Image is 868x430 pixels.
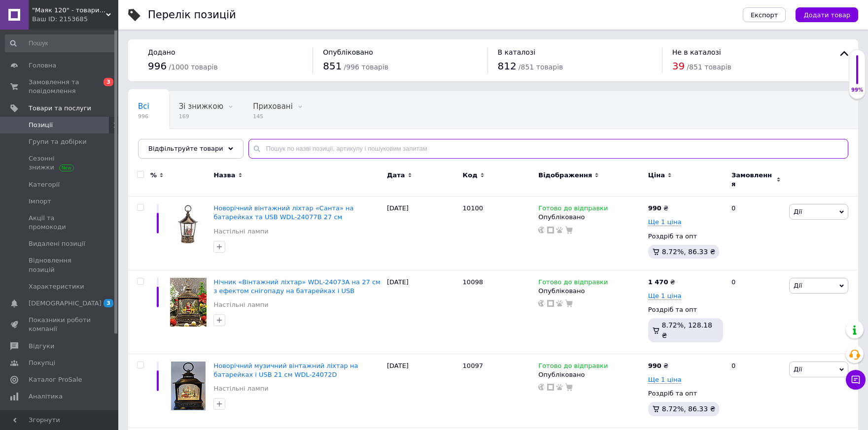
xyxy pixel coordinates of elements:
span: 169 [179,113,223,120]
div: 0 [726,354,787,428]
span: Видалені позиції [29,239,85,248]
div: ₴ [648,362,668,370]
span: / 851 товарів [519,63,563,71]
span: Відгуки [29,342,54,351]
span: Назва [213,171,235,180]
span: 8.72%, 86.33 ₴ [662,405,716,413]
span: Відображення [538,171,592,180]
span: % [150,171,157,180]
span: 39 [672,60,685,72]
span: В каталозі [498,48,536,56]
span: Сезонні знижки [29,154,91,172]
button: Чат з покупцем [846,370,866,390]
div: [DATE] [384,270,460,354]
span: Всі [138,102,149,111]
span: Дата [387,171,405,180]
span: Дії [794,282,802,289]
span: Приховані [253,102,293,111]
input: Пошук [5,34,116,52]
span: Зі знижкою [179,102,223,111]
span: Код [463,171,478,180]
span: Ціна [648,171,665,180]
a: Настільні лампи [213,384,268,393]
span: Каталог ProSale [29,375,82,384]
b: 1 470 [648,278,668,286]
span: 851 [323,60,342,72]
span: Дії [794,365,802,373]
span: 10097 [463,362,483,369]
span: Показники роботи компанії [29,316,91,333]
span: Відфільтруйте товари [148,145,223,152]
span: Інструменти веб-майстра та SEO [29,409,91,427]
div: 0 [726,270,787,354]
a: Новорічний музичний вінтажний ліхтар на батарейках і USB 21 см WDL-24072D [213,362,358,378]
div: Опубліковано [538,213,643,222]
span: Покупці [29,359,55,367]
span: Додано [148,48,175,56]
span: 3 [104,78,113,86]
span: / 851 товарів [687,63,731,71]
span: Експорт [751,11,778,19]
span: Імпорт [29,197,51,206]
b: 990 [648,204,661,212]
span: Групи та добірки [29,137,87,146]
span: Відновлення позицій [29,256,91,274]
div: Роздріб та опт [648,232,723,241]
a: Нічник «Вінтажний ліхтар» WDL-24073A на 27 см з ефектом снігопаду на батарейках і USB [213,278,380,295]
a: Настільні лампи [213,227,268,236]
span: Готово до відправки [538,204,608,215]
span: Готово до відправки [538,362,608,372]
span: Акції та промокоди [29,214,91,232]
img: Ночник "Винтажный фонарь" WDL-24073A на 27 см с эффектом снегопада на батарейках и USB [170,278,207,327]
span: [DEMOGRAPHIC_DATA] [29,299,102,308]
a: Настільні лампи [213,300,268,309]
span: Товари та послуги [29,104,91,113]
span: Опубліковано [323,48,373,56]
button: Експорт [743,7,786,22]
span: 996 [148,60,167,72]
input: Пошук по назві позиції, артикулу і пошуковим запитам [248,139,848,159]
span: Дії [794,208,802,215]
div: Ваш ID: 2153685 [32,15,118,24]
span: 812 [498,60,517,72]
span: Замовлення та повідомлення [29,78,91,96]
div: Роздріб та опт [648,389,723,398]
span: Аналітика [29,392,63,401]
span: Опубліковані [138,139,189,148]
div: [DATE] [384,197,460,270]
span: Позиції [29,121,53,130]
span: 8.72%, 128.18 ₴ [662,321,712,339]
span: 996 [138,113,149,120]
span: 145 [253,113,293,120]
span: 3 [104,299,113,307]
span: Ще 1 ціна [648,218,682,226]
div: Перелік позицій [148,10,236,20]
div: ₴ [648,278,675,287]
div: Опубліковано [538,287,643,296]
span: Характеристики [29,282,84,291]
div: ₴ [648,204,668,213]
img: Новогодний винтажный фонарь «Санта» на батарейках и USB WDL-24077B 27 см [168,204,208,245]
span: Готово до відправки [538,278,608,289]
span: 10100 [463,204,483,212]
span: "Маяк 120" - товари для дому [32,6,106,15]
img: Новогодний музыкальный винтажный фонарь на батарейках и USB 21 см WDL-24072D [171,362,206,410]
span: Ще 1 ціна [648,376,682,384]
span: Головна [29,61,56,70]
div: 99% [849,87,865,94]
span: Ще 1 ціна [648,292,682,300]
span: / 1000 товарів [169,63,217,71]
div: 0 [726,197,787,270]
span: 10098 [463,278,483,286]
span: Додати товар [803,11,850,19]
div: Опубліковано [538,370,643,379]
span: Не в каталозі [672,48,721,56]
b: 990 [648,362,661,369]
a: Новорічний вінтажний ліхтар «Санта» на батарейках та USB WDL-24077B 27 см [213,204,353,221]
span: Замовлення [731,171,774,189]
button: Додати товар [796,7,858,22]
span: / 996 товарів [344,63,388,71]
